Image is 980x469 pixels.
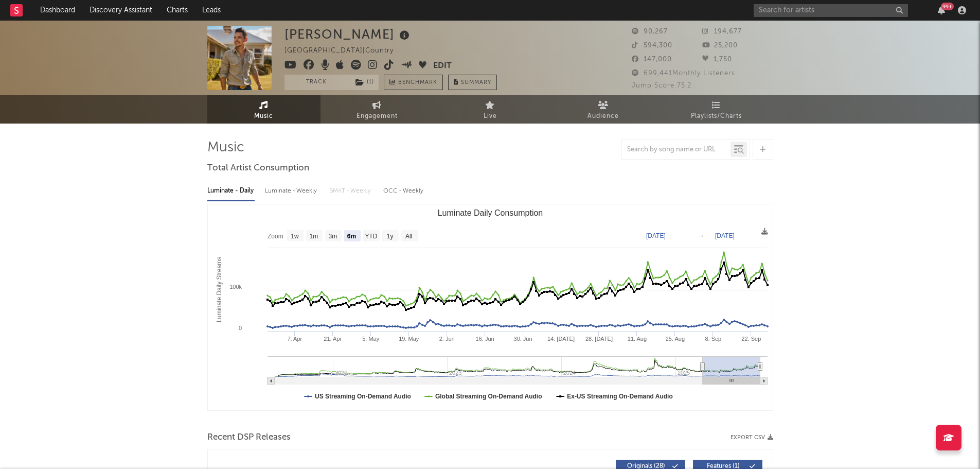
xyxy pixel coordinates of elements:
text: 5. May [362,336,380,342]
text: 28. [DATE] [585,336,612,342]
div: [GEOGRAPHIC_DATA] | Country [284,45,405,57]
text: 25. Aug [665,336,684,342]
span: ( 1 ) [349,75,379,90]
a: Live [434,95,547,124]
text: 100k [229,284,242,290]
button: Track [284,75,349,90]
text: [DATE] [646,232,666,239]
span: 594,300 [632,42,672,49]
span: Audience [587,110,619,123]
text: All [405,233,412,240]
text: 7. Apr [287,336,302,342]
text: → [698,232,704,239]
span: Summary [461,80,491,85]
div: 99 + [941,3,954,10]
input: Search by song name or URL [622,146,730,154]
text: Luminate Daily Consumption [437,209,543,217]
text: 14. [DATE] [547,336,575,342]
a: Benchmark [384,75,443,90]
span: 90,267 [632,28,668,35]
span: Engagement [357,110,398,123]
span: 25,200 [702,42,738,49]
text: 22. Sep [741,336,761,342]
div: [PERSON_NAME] [284,26,412,43]
text: Zoom [268,233,283,240]
a: Playlists/Charts [660,95,773,124]
text: US Streaming On-Demand Audio [315,393,411,400]
span: Live [484,110,497,123]
text: 11. Aug [627,336,646,342]
text: 1m [309,233,318,240]
div: Luminate - Daily [207,182,255,200]
div: Luminate - Weekly [265,182,319,200]
span: Total Artist Consumption [207,162,309,175]
span: 147,000 [632,56,672,63]
span: 194,677 [702,28,742,35]
a: Audience [547,95,660,124]
button: Summary [448,75,497,90]
text: Ex-US Streaming On-Demand Audio [567,393,673,400]
button: Export CSV [730,435,773,441]
text: 2. Jun [439,336,454,342]
text: 30. Jun [513,336,532,342]
span: Benchmark [398,77,437,89]
span: Recent DSP Releases [207,431,291,444]
span: 1,750 [702,56,732,63]
span: Music [254,110,273,123]
span: 699,441 Monthly Listeners [632,70,735,77]
input: Search for artists [754,4,908,17]
text: 1y [386,233,393,240]
svg: Luminate Daily Consumption [208,204,773,410]
text: YTD [365,233,377,240]
a: Engagement [320,95,434,124]
text: [DATE] [715,232,735,239]
text: 1w [291,233,299,240]
text: 3m [328,233,337,240]
text: 6m [347,233,355,240]
text: 19. May [399,336,419,342]
span: Jump Score: 75.2 [632,82,691,89]
div: OCC - Weekly [383,182,424,200]
text: Global Streaming On-Demand Audio [435,393,542,400]
a: Music [207,95,320,124]
button: Edit [433,60,452,73]
text: 8. Sep [705,336,721,342]
button: (1) [349,75,379,90]
text: Luminate Daily Streams [216,257,223,322]
text: 0 [238,325,241,331]
text: 16. Jun [475,336,494,342]
span: Playlists/Charts [691,110,742,123]
text: 21. Apr [324,336,342,342]
button: 99+ [938,6,945,14]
